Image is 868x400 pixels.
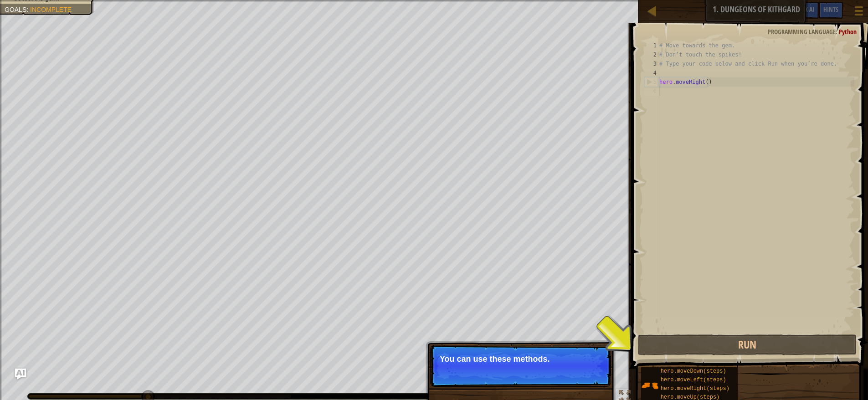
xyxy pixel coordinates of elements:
[836,27,839,36] span: :
[644,59,659,68] div: 3
[30,6,72,13] span: Incomplete
[15,369,26,379] button: Ask AI
[823,5,838,14] span: Hints
[638,334,857,355] button: Run
[839,27,857,36] span: Python
[644,68,659,77] div: 4
[641,377,658,394] img: portrait.png
[644,87,659,96] div: 6
[794,2,819,19] button: Ask AI
[661,385,729,392] span: hero.moveRight(steps)
[26,6,30,13] span: :
[644,50,659,59] div: 2
[644,41,659,50] div: 1
[661,368,726,374] span: hero.moveDown(steps)
[768,27,836,36] span: Programming language
[440,354,601,364] p: You can use these methods.
[661,377,726,383] span: hero.moveLeft(steps)
[645,77,659,87] div: 5
[5,6,26,13] span: Goals
[799,5,814,14] span: Ask AI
